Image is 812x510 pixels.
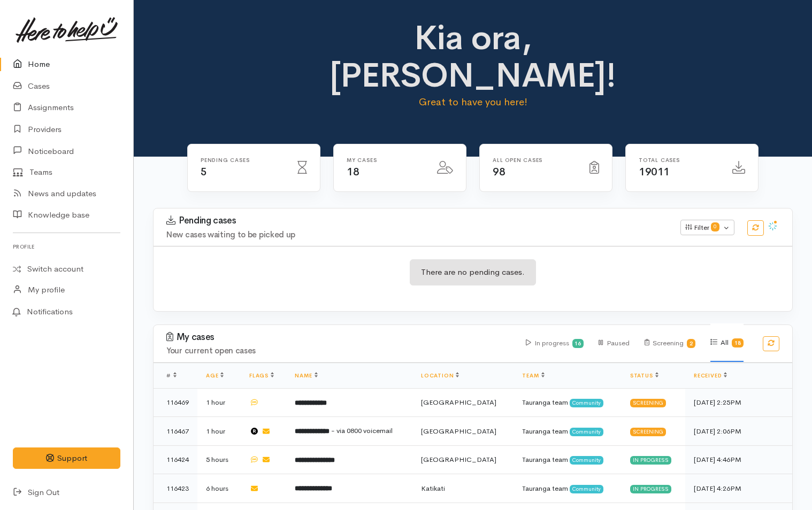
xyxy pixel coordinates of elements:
a: Location [421,372,459,379]
span: # [166,372,177,379]
p: Great to have you here! [316,95,630,110]
td: 6 hours [197,474,241,503]
span: 98 [493,165,505,179]
div: In progress [630,485,671,493]
span: 19011 [639,165,670,179]
div: Screening [630,399,666,407]
a: Team [522,372,544,379]
td: Tauranga team [514,474,621,503]
span: Katikati [421,484,445,493]
span: 5 [201,165,207,179]
a: Name [295,372,317,379]
a: Received [694,372,727,379]
span: [GEOGRAPHIC_DATA] [421,455,496,464]
h1: Kia ora, [PERSON_NAME]! [316,19,630,95]
td: [DATE] 2:25PM [685,388,792,417]
span: [GEOGRAPHIC_DATA] [421,398,496,407]
b: 2 [690,340,693,347]
div: All [710,323,744,362]
a: Age [206,372,224,379]
td: [DATE] 2:06PM [685,417,792,446]
span: Community [570,399,603,407]
h6: Pending cases [201,157,285,163]
div: In progress [526,324,584,362]
span: - via 0800 voicemail [331,426,393,435]
button: Support [13,447,120,469]
span: Community [570,456,603,465]
b: 18 [734,339,741,346]
h6: All Open cases [493,157,577,163]
td: Tauranga team [514,417,621,446]
td: 116469 [154,388,197,417]
a: Flags [249,372,274,379]
div: Screening [630,428,666,436]
a: Status [630,372,658,379]
h3: My cases [166,332,513,343]
div: In progress [630,456,671,465]
td: 5 hours [197,445,241,474]
span: 0 [711,222,719,231]
h6: My cases [347,157,424,163]
td: [DATE] 4:26PM [685,474,792,503]
b: 16 [574,340,581,347]
td: 1 hour [197,388,241,417]
span: [GEOGRAPHIC_DATA] [421,427,496,436]
h3: Pending cases [166,215,668,226]
td: 1 hour [197,417,241,446]
span: Community [570,485,603,493]
td: Tauranga team [514,388,621,417]
h4: New cases waiting to be picked up [166,230,668,239]
button: Filter0 [680,220,734,236]
h6: Profile [13,239,120,254]
h6: Total cases [639,157,719,163]
td: 116423 [154,474,197,503]
span: Community [570,428,603,436]
div: There are no pending cases. [410,259,536,285]
td: Tauranga team [514,445,621,474]
div: Screening [645,324,696,362]
td: [DATE] 4:46PM [685,445,792,474]
td: 116424 [154,445,197,474]
h4: Your current open cases [166,346,513,356]
span: 18 [347,165,359,179]
div: Paused [599,324,629,362]
td: 116467 [154,417,197,446]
